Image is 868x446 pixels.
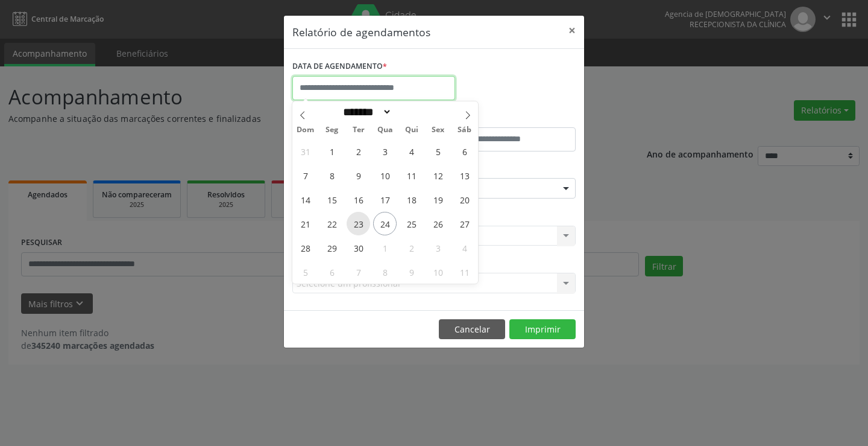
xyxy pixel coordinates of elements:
[426,260,450,284] span: Outubro 10, 2025
[560,16,584,45] button: Close
[319,126,345,134] span: Seg
[400,260,423,284] span: Outubro 9, 2025
[425,126,451,134] span: Sex
[453,139,476,163] span: Setembro 6, 2025
[373,260,397,284] span: Outubro 8, 2025
[294,212,317,235] span: Setembro 21, 2025
[372,126,398,134] span: Qua
[292,126,319,134] span: Dom
[294,188,317,211] span: Setembro 14, 2025
[320,260,344,284] span: Outubro 6, 2025
[320,236,344,260] span: Setembro 29, 2025
[453,236,476,260] span: Outubro 4, 2025
[294,139,317,163] span: Agosto 31, 2025
[373,139,397,163] span: Setembro 3, 2025
[426,139,450,163] span: Setembro 5, 2025
[294,260,317,284] span: Outubro 5, 2025
[320,212,344,235] span: Setembro 22, 2025
[400,188,423,211] span: Setembro 18, 2025
[292,57,387,76] label: DATA DE AGENDAMENTO
[453,188,476,211] span: Setembro 20, 2025
[426,164,450,187] span: Setembro 12, 2025
[339,106,392,118] select: Month
[320,188,344,211] span: Setembro 15, 2025
[347,164,370,187] span: Setembro 9, 2025
[400,139,423,163] span: Setembro 4, 2025
[392,106,432,118] input: Year
[320,164,344,187] span: Setembro 8, 2025
[373,212,397,235] span: Setembro 24, 2025
[400,236,423,260] span: Outubro 2, 2025
[509,319,576,340] button: Imprimir
[320,139,344,163] span: Setembro 1, 2025
[373,164,397,187] span: Setembro 10, 2025
[294,236,317,260] span: Setembro 28, 2025
[437,109,576,127] label: ATÉ
[347,188,370,211] span: Setembro 16, 2025
[373,188,397,211] span: Setembro 17, 2025
[453,212,476,235] span: Setembro 27, 2025
[453,260,476,284] span: Outubro 11, 2025
[347,139,370,163] span: Setembro 2, 2025
[398,126,425,134] span: Qui
[426,212,450,235] span: Setembro 26, 2025
[451,126,478,134] span: Sáb
[426,188,450,211] span: Setembro 19, 2025
[426,236,450,260] span: Outubro 3, 2025
[347,212,370,235] span: Setembro 23, 2025
[347,236,370,260] span: Setembro 30, 2025
[373,236,397,260] span: Outubro 1, 2025
[347,260,370,284] span: Outubro 7, 2025
[294,164,317,187] span: Setembro 7, 2025
[345,126,372,134] span: Ter
[400,164,423,187] span: Setembro 11, 2025
[292,24,430,40] h5: Relatório de agendamentos
[453,164,476,187] span: Setembro 13, 2025
[439,319,505,340] button: Cancelar
[400,212,423,235] span: Setembro 25, 2025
